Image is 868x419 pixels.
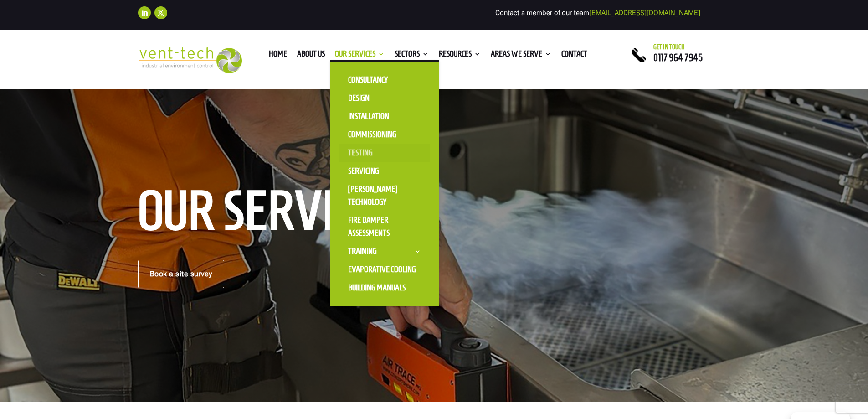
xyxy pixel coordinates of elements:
a: Building Manuals [339,279,430,297]
a: Contact [561,51,587,61]
a: Follow on LinkedIn [138,6,151,19]
a: Design [339,89,430,107]
a: Follow on X [154,6,167,19]
a: Testing [339,144,430,162]
a: [EMAIL_ADDRESS][DOMAIN_NAME] [589,9,700,17]
a: Our Services [335,51,385,61]
a: Sectors [395,51,429,61]
a: 0117 964 7945 [653,52,703,63]
a: About us [297,51,325,61]
span: Contact a member of our team [495,9,700,17]
a: Evaporative Cooling [339,260,430,279]
a: Training [339,242,430,260]
a: [PERSON_NAME] Technology [339,180,430,211]
a: Fire Damper Assessments [339,211,430,242]
h1: Our Services [138,189,434,237]
span: Get in touch [653,43,685,51]
a: Resources [439,51,481,61]
a: Consultancy [339,71,430,89]
img: 2023-09-27T08_35_16.549ZVENT-TECH---Clear-background [138,47,242,74]
a: Areas We Serve [491,51,551,61]
a: Commissioning [339,125,430,144]
a: Servicing [339,162,430,180]
a: Home [269,51,287,61]
a: Book a site survey [138,260,224,288]
a: Installation [339,107,430,125]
